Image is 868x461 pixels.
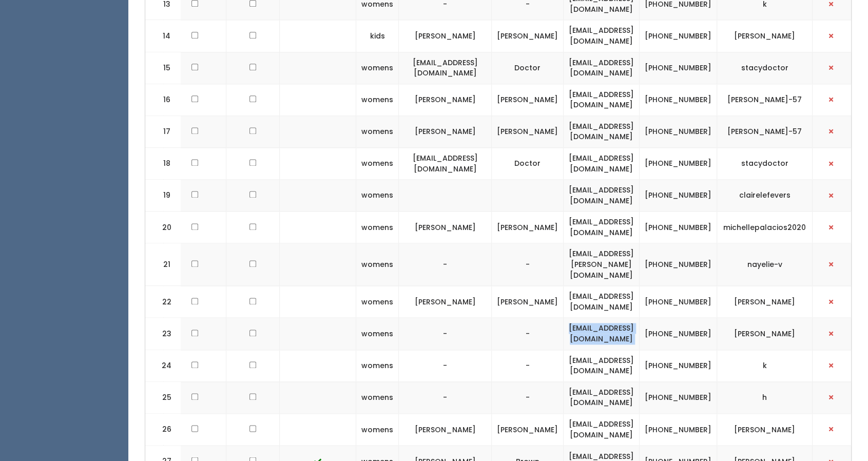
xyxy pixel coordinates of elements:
td: 19 [145,180,181,212]
td: [EMAIL_ADDRESS][DOMAIN_NAME] [399,148,492,180]
td: - [399,243,492,286]
td: [EMAIL_ADDRESS][DOMAIN_NAME] [564,180,640,212]
td: womens [356,318,399,350]
td: [EMAIL_ADDRESS][DOMAIN_NAME] [564,52,640,84]
td: kids [356,20,399,52]
td: [PERSON_NAME] [492,20,564,52]
td: [PHONE_NUMBER] [640,20,717,52]
td: nayelie-v [717,243,813,286]
td: 21 [145,243,181,286]
td: [PERSON_NAME] [399,116,492,147]
td: stacydoctor [717,52,813,84]
td: [EMAIL_ADDRESS][DOMAIN_NAME] [564,212,640,243]
td: 17 [145,116,181,147]
td: [PHONE_NUMBER] [640,52,717,84]
td: [PERSON_NAME] [399,84,492,116]
td: - [399,350,492,381]
td: [PERSON_NAME] [492,286,564,318]
td: [EMAIL_ADDRESS][DOMAIN_NAME] [564,413,640,445]
td: 24 [145,350,181,381]
td: womens [356,52,399,84]
td: [PHONE_NUMBER] [640,84,717,116]
td: 26 [145,413,181,445]
td: [PHONE_NUMBER] [640,180,717,212]
td: [PERSON_NAME] [717,20,813,52]
td: womens [356,84,399,116]
td: womens [356,350,399,381]
td: [PHONE_NUMBER] [640,350,717,381]
td: [PERSON_NAME] [399,212,492,243]
td: [EMAIL_ADDRESS][DOMAIN_NAME] [564,84,640,116]
td: [PHONE_NUMBER] [640,318,717,350]
td: - [492,243,564,286]
td: [PHONE_NUMBER] [640,148,717,180]
td: 18 [145,148,181,180]
td: womens [356,286,399,318]
td: stacydoctor [717,148,813,180]
td: [EMAIL_ADDRESS][DOMAIN_NAME] [564,148,640,180]
td: [EMAIL_ADDRESS][PERSON_NAME][DOMAIN_NAME] [564,243,640,286]
td: [PERSON_NAME] [492,84,564,116]
td: [PHONE_NUMBER] [640,413,717,445]
td: womens [356,116,399,147]
td: [PHONE_NUMBER] [640,116,717,147]
td: - [399,381,492,413]
td: [PHONE_NUMBER] [640,381,717,413]
td: 20 [145,212,181,243]
td: womens [356,180,399,212]
td: [PERSON_NAME] [399,413,492,445]
td: [PHONE_NUMBER] [640,243,717,286]
td: 15 [145,52,181,84]
td: [PERSON_NAME] [717,413,813,445]
td: womens [356,243,399,286]
td: 25 [145,381,181,413]
td: [EMAIL_ADDRESS][DOMAIN_NAME] [564,20,640,52]
td: [EMAIL_ADDRESS][DOMAIN_NAME] [564,116,640,147]
td: [EMAIL_ADDRESS][DOMAIN_NAME] [564,318,640,350]
td: womens [356,413,399,445]
td: [PERSON_NAME] [399,20,492,52]
td: [EMAIL_ADDRESS][DOMAIN_NAME] [564,286,640,318]
td: womens [356,148,399,180]
td: michellepalacios2020 [717,212,813,243]
td: [PERSON_NAME]-57 [717,84,813,116]
td: - [492,350,564,381]
td: - [492,318,564,350]
td: [PERSON_NAME] [492,116,564,147]
td: womens [356,212,399,243]
td: 16 [145,84,181,116]
td: [PERSON_NAME] [717,286,813,318]
td: 23 [145,318,181,350]
td: [PHONE_NUMBER] [640,212,717,243]
td: Doctor [492,52,564,84]
td: [PERSON_NAME] [399,286,492,318]
td: Doctor [492,148,564,180]
td: [PERSON_NAME] [492,413,564,445]
td: [EMAIL_ADDRESS][DOMAIN_NAME] [564,381,640,413]
td: [EMAIL_ADDRESS][DOMAIN_NAME] [564,350,640,381]
td: 14 [145,20,181,52]
td: [PERSON_NAME] [492,212,564,243]
td: - [399,318,492,350]
td: womens [356,381,399,413]
td: [PERSON_NAME]-57 [717,116,813,147]
td: k [717,350,813,381]
td: [EMAIL_ADDRESS][DOMAIN_NAME] [399,52,492,84]
td: clairelefevers [717,180,813,212]
td: h [717,381,813,413]
td: [PHONE_NUMBER] [640,286,717,318]
td: 22 [145,286,181,318]
td: [PERSON_NAME] [717,318,813,350]
td: - [492,381,564,413]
